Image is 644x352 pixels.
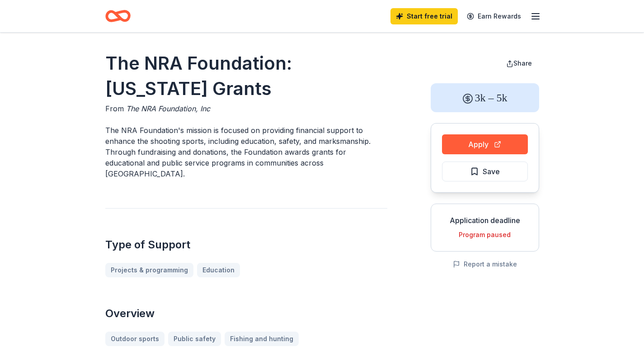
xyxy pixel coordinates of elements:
[390,8,458,24] a: Start free trial
[483,166,500,177] span: Save
[442,162,528,181] button: Save
[513,59,532,67] span: Share
[461,8,526,24] a: Earn Rewards
[499,54,539,72] button: Share
[105,51,387,101] h1: The NRA Foundation: [US_STATE] Grants
[105,238,387,252] h2: Type of Support
[453,259,517,270] button: Report a mistake
[431,83,539,112] div: 3k – 5k
[105,306,387,321] h2: Overview
[105,103,387,114] div: From
[105,125,387,179] p: The NRA Foundation's mission is focused on providing financial support to enhance the shooting sp...
[442,134,528,154] button: Apply
[105,5,131,27] a: Home
[126,104,210,113] span: The NRA Foundation, Inc
[438,229,531,240] div: Program paused
[438,215,531,226] div: Application deadline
